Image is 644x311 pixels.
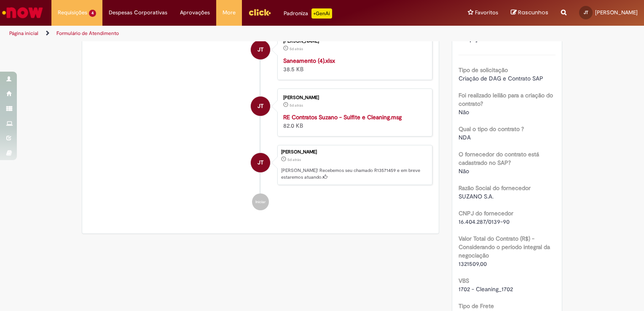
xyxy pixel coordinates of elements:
ul: Trilhas de página [6,26,423,41]
div: Joao Henrique Pires Teixeira [251,153,270,172]
b: O fornecedor do contrato está cadastrado no SAP? [459,150,539,166]
div: 38.5 KB [283,56,424,73]
span: Aprovações [180,8,210,17]
span: JT [258,153,263,173]
div: Padroniza [284,8,332,19]
div: Joao Henrique Pires Teixeira [251,40,270,59]
li: Joao Henrique Pires Teixeira [89,145,432,185]
a: Saneamento (4).xlsx [283,57,335,64]
span: Não [459,108,469,116]
a: RE Contratos Suzano - Sulfite e Cleaning.msg [283,113,402,121]
b: Tipo de solicitação [459,66,508,74]
span: 1321509,00 [459,260,487,268]
span: 5d atrás [290,103,303,108]
span: Despesas Corporativas [109,8,167,17]
span: JT [258,96,263,116]
b: VBS [459,277,469,284]
div: 82.0 KB [283,113,424,130]
span: SUZANO S.A. [459,193,494,200]
span: 1702 - Cleaning_1702 [459,285,513,293]
a: Formulário de Atendimento [56,30,119,37]
a: Rascunhos [511,9,548,17]
span: 16.404.287/0139-90 [459,218,510,225]
span: JT [258,40,263,60]
span: More [223,8,236,17]
p: +GenAi [311,8,332,19]
span: 5d atrás [290,46,303,51]
span: JT [584,10,588,15]
p: [PERSON_NAME]! Recebemos seu chamado R13571459 e em breve estaremos atuando. [281,167,428,180]
a: Página inicial [9,30,38,37]
img: ServiceNow [1,4,44,21]
span: Favoritos [475,8,498,17]
span: Não [459,167,469,175]
img: click_logo_yellow_360x200.png [248,6,271,19]
time: 26/09/2025 16:09:46 [287,157,301,162]
b: CNPJ do fornecedor [459,209,513,217]
span: 4 [89,10,96,17]
time: 26/09/2025 16:02:21 [290,103,303,108]
b: Tipo de Frete [459,302,494,310]
span: Requisições [58,8,87,17]
div: [PERSON_NAME] [283,95,424,100]
span: [PERSON_NAME] [595,9,638,16]
span: NDA [459,134,471,141]
b: Valor Total do Contrato (R$) - Considerando o período integral da negociação [459,235,550,259]
span: Rascunhos [518,8,548,16]
b: Foi realizado leilão para a criação do contrato? [459,91,553,107]
span: Criação de DAG e Contrato SAP [459,75,543,82]
div: [PERSON_NAME] [281,150,428,155]
span: 5d atrás [287,157,301,162]
b: Qual o tipo do contrato ? [459,125,524,133]
div: Joao Henrique Pires Teixeira [251,97,270,116]
time: 26/09/2025 16:09:27 [290,46,303,51]
div: [PERSON_NAME] [283,39,424,44]
b: Razão Social do fornecedor [459,184,531,192]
